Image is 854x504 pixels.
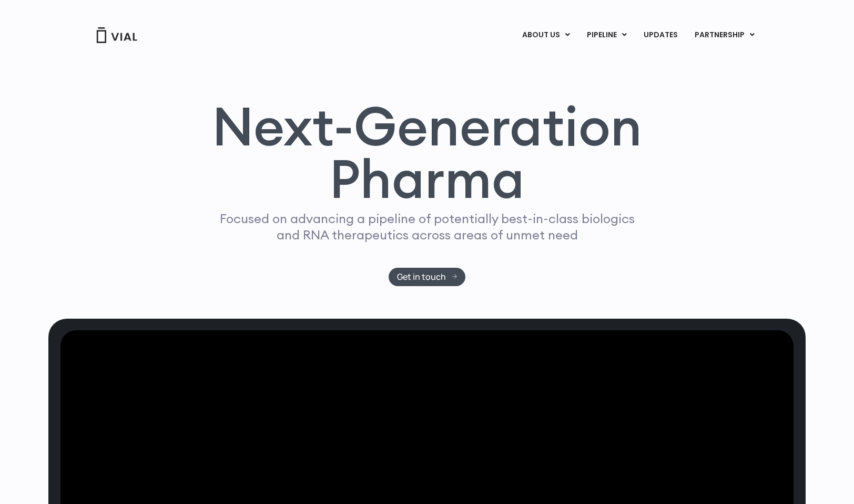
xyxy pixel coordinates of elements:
[635,26,686,44] a: UPDATES
[397,273,446,281] span: Get in touch
[389,268,466,286] a: Get in touch
[215,211,639,243] p: Focused on advancing a pipeline of potentially best-in-class biologics and RNA therapeutics acros...
[578,26,635,44] a: PIPELINEMenu Toggle
[686,26,763,44] a: PARTNERSHIPMenu Toggle
[96,27,138,43] img: Vial Logo
[514,26,578,44] a: ABOUT USMenu Toggle
[199,100,655,206] h1: Next-Generation Pharma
